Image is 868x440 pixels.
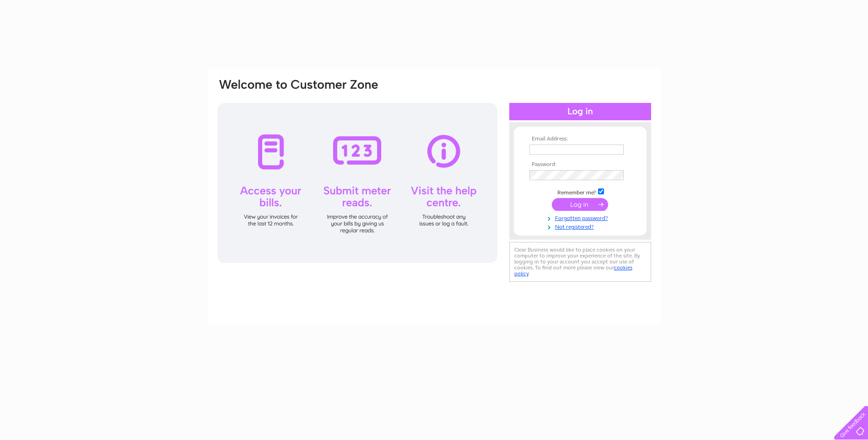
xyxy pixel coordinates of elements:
[552,198,608,211] input: Submit
[527,136,633,142] th: Email Address:
[529,213,633,222] a: Forgotten password?
[529,222,633,231] a: Not registered?
[509,242,651,282] div: Clear Business would like to place cookies on your computer to improve your experience of the sit...
[514,264,632,277] a: cookies policy
[527,161,633,168] th: Password:
[527,187,633,196] td: Remember me?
